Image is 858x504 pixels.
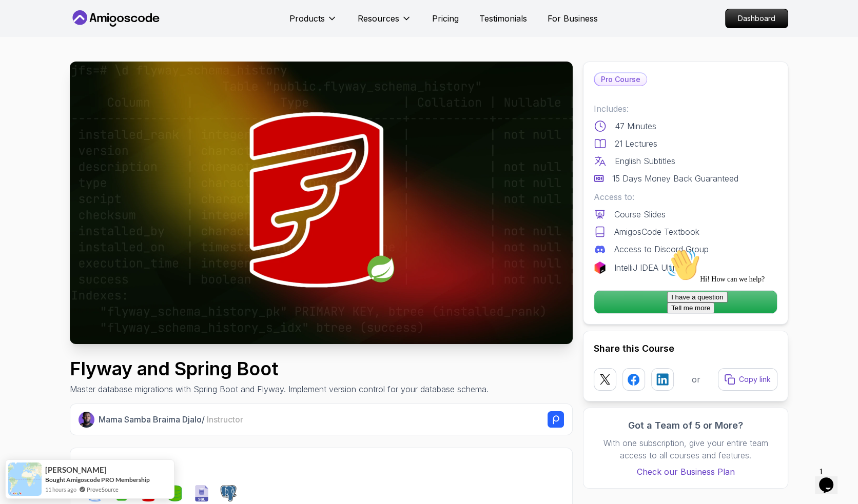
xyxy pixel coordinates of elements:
p: Master database migrations with Spring Boot and Flyway. Implement version control for your databa... [70,383,489,395]
a: Check our Business Plan [594,466,777,478]
img: spring-data-jpa logo [167,485,183,501]
iframe: chat widget [663,245,848,458]
span: 11 hours ago [45,485,76,494]
img: provesource social proof notification image [8,462,42,496]
a: Amigoscode PRO Membership [66,476,150,483]
span: Bought [45,476,65,483]
p: English Subtitles [615,155,675,167]
button: Tell me more [4,58,51,69]
p: Access to Discord Group [614,243,709,255]
img: sql logo [193,485,210,501]
a: For Business [548,12,598,25]
p: Continue [594,291,777,313]
img: spring-boot-db-migration_thumbnail [70,62,573,344]
p: Mama Samba Braima Djalo / [99,413,243,426]
a: Pricing [432,12,459,25]
iframe: chat widget [815,463,848,494]
p: With one subscription, give your entire team access to all courses and features. [594,437,777,461]
button: Continue [594,290,777,314]
span: Hi! How can we help? [4,31,102,38]
p: Includes: [594,103,777,115]
a: Dashboard [725,9,788,28]
p: 15 Days Money Back Guaranteed [612,172,738,185]
p: Products [289,12,325,25]
p: Resources [358,12,399,25]
p: 21 Lectures [615,137,657,150]
a: Testimonials [479,12,527,25]
h2: What you will build [83,460,560,475]
button: I have a question [4,47,65,58]
img: Nelson Djalo [79,412,94,428]
p: 47 Minutes [615,120,656,132]
h1: Flyway and Spring Boot [70,358,489,379]
h2: Share this Course [594,341,777,356]
p: Pro Course [595,73,647,86]
img: :wave: [4,4,37,37]
p: Dashboard [726,9,788,28]
img: postgres logo [220,485,237,501]
p: Course Slides [614,208,666,220]
p: Access to: [594,191,777,203]
h3: Got a Team of 5 or More? [594,418,777,433]
span: [PERSON_NAME] [45,466,107,474]
img: jetbrains logo [594,261,606,274]
button: Products [289,12,337,33]
div: 👋Hi! How can we help?I have a questionTell me more [4,4,189,69]
p: AmigosCode Textbook [614,226,699,238]
p: IntelliJ IDEA Ultimate [614,261,691,274]
a: ProveSource [87,485,119,494]
span: Instructor [207,414,243,425]
button: Resources [358,12,412,33]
